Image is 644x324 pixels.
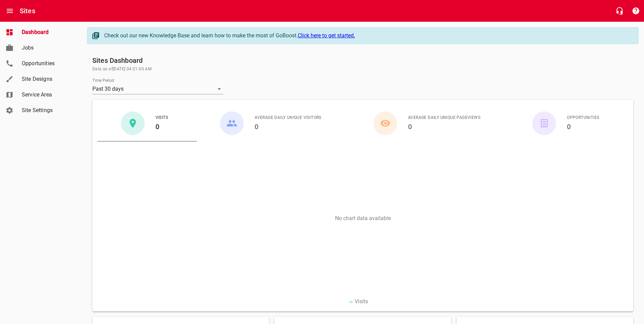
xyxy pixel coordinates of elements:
h6: 0 [155,121,168,132]
span: Opportunities [567,114,599,121]
span: Data as of [DATE] 04:21:00 AM [92,66,633,73]
span: Jobs [22,44,73,52]
button: Live Chat [611,3,628,19]
h6: Sites Dashboard [92,55,633,66]
h6: Sites [20,5,35,16]
span: Visits [355,298,368,305]
label: Time Period [92,78,114,83]
h6: 0 [408,121,480,132]
button: Open drawer [2,3,18,19]
div: Past 30 days [92,84,223,94]
p: No chart data available [97,215,628,221]
span: Visits [155,114,168,121]
a: Click here to get started. [298,32,355,39]
span: Average Daily Unique Visitors [255,114,321,121]
h6: 0 [567,121,599,132]
span: Site Settings [22,106,73,114]
span: Service Area [22,91,73,99]
h6: 0 [255,121,321,132]
span: Site Designs [22,75,73,83]
button: Support Portal [628,3,644,19]
div: Check out our new Knowledge Base and learn how to make the most of GoBoost. [104,32,631,40]
span: Dashboard [22,28,73,36]
span: Opportunities [22,59,73,68]
span: Average Daily Unique Pageviews [408,114,480,121]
